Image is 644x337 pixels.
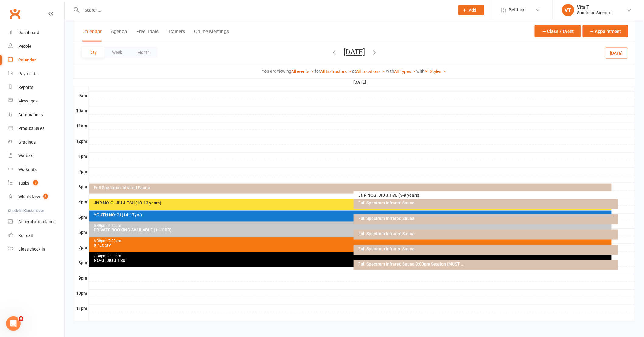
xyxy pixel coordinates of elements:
[194,29,229,42] button: Online Meetings
[94,213,611,217] div: YOUTH NO-GI (14-17yrs)
[6,316,21,331] iframe: Intercom live chat
[73,107,89,114] th: 10am
[18,112,43,117] div: Automations
[8,122,64,135] a: Product Sales
[82,47,104,58] button: Day
[8,53,64,67] a: Calendar
[18,71,37,76] div: Payments
[315,69,320,74] strong: for
[583,25,628,37] button: Appointment
[18,30,39,35] div: Dashboard
[82,29,102,42] button: Calendar
[73,137,89,145] th: 12pm
[8,40,64,53] a: People
[94,254,611,258] div: 7:30pm
[18,99,37,103] div: Messages
[577,10,613,16] div: Southpac Strength
[8,149,64,163] a: Waivers
[80,6,450,14] input: Search...
[8,163,64,176] a: Workouts
[7,6,23,21] a: Clubworx
[18,167,37,172] div: Workouts
[107,239,121,243] span: - 7:30pm
[73,92,89,99] th: 9am
[73,183,89,190] th: 3pm
[358,262,617,266] div: Full Spectrum Infrared Sauna 8:00pm Session (MUST ...
[168,29,185,42] button: Trainers
[8,94,64,108] a: Messages
[535,25,581,37] button: Class / Event
[605,47,628,58] button: [DATE]
[94,201,611,205] div: JNR NO-GI JIU JITSU (10-13 years)
[356,69,386,74] a: All Locations
[73,274,89,282] th: 9pm
[94,243,611,247] div: XPLOSIV
[73,122,89,130] th: 11am
[8,190,64,204] a: What's New1
[73,213,89,221] th: 5pm
[18,140,36,144] div: Gradings
[94,258,611,262] div: NO-GI JIU JITSU
[8,108,64,122] a: Automations
[18,57,36,62] div: Calendar
[386,69,394,74] strong: with
[18,194,40,199] div: What's New
[8,242,64,256] a: Class kiosk mode
[352,69,356,74] strong: at
[358,247,617,251] div: Full Spectrum Infrared Sauna
[33,180,38,185] span: 6
[73,228,89,236] th: 6pm
[18,44,31,49] div: People
[73,152,89,160] th: 1pm
[344,48,365,56] button: [DATE]
[18,126,44,131] div: Product Sales
[73,198,89,206] th: 4pm
[130,47,157,58] button: Month
[18,247,45,252] div: Class check-in
[358,193,617,197] div: JNR NOGI JIU JITSU (5-9 years)
[8,67,64,81] a: Payments
[18,181,29,186] div: Tasks
[291,69,315,74] a: All events
[416,69,425,74] strong: with
[73,304,89,312] th: 11pm
[89,78,632,86] th: [DATE]
[94,239,611,243] div: 6:30pm
[358,231,617,236] div: Full Spectrum Infrared Sauna
[358,216,617,221] div: Full Spectrum Infrared Sauna
[73,168,89,175] th: 2pm
[8,215,64,229] a: General attendance kiosk mode
[94,186,611,190] div: Full Spectrum Infrared Sauna
[73,289,89,297] th: 10pm
[94,224,611,228] div: 5:30pm
[262,69,291,74] strong: You are viewing
[73,259,89,266] th: 8pm
[73,244,89,251] th: 7pm
[104,47,130,58] button: Week
[107,254,121,258] span: - 8:30pm
[8,81,64,94] a: Reports
[8,229,64,242] a: Roll call
[18,219,55,224] div: General attendance
[577,5,613,10] div: Vita T
[562,4,574,16] div: VT
[18,85,33,90] div: Reports
[425,69,447,74] a: All Styles
[19,316,23,321] span: 6
[43,194,48,199] span: 1
[8,176,64,190] a: Tasks 6
[136,29,159,42] button: Free Trials
[458,5,484,15] button: Add
[94,228,611,232] div: PRIVATE BOOKING AVAILABLE (1 HOUR)
[8,26,64,40] a: Dashboard
[469,8,477,12] span: Add
[18,233,33,238] div: Roll call
[509,3,526,17] span: Settings
[394,69,416,74] a: All Types
[320,69,352,74] a: All Instructors
[107,224,121,228] span: - 6:30pm
[8,135,64,149] a: Gradings
[18,153,33,158] div: Waivers
[111,29,127,42] button: Agenda
[358,201,617,205] div: Full Spectrum Infrared Sauna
